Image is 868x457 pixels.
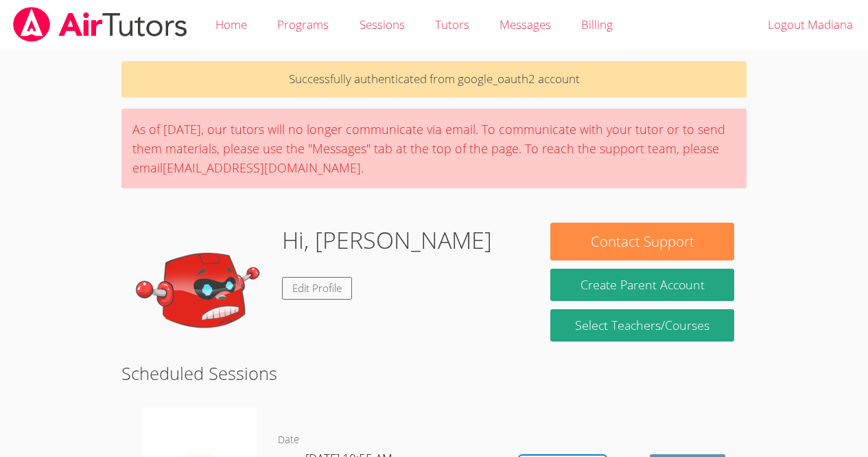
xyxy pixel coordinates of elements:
[550,223,734,260] button: Contact Support
[12,7,189,42] img: airtutors_banner-c4298cdbf04f3fff15de1276eac7730deb9818008684d7c2e4769d2f7ddbe033.png
[500,16,551,32] span: Messages
[278,432,299,449] dt: Date
[282,277,352,300] a: Edit Profile
[550,269,734,301] button: Create Parent Account
[121,360,747,386] h2: Scheduled Sessions
[282,223,492,258] h1: Hi, [PERSON_NAME]
[121,61,747,98] p: Successfully authenticated from google_oauth2 account
[134,223,271,360] img: default.png
[550,309,734,342] a: Select Teachers/Courses
[121,109,747,188] div: As of [DATE], our tutors will no longer communicate via email. To communicate with your tutor or ...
